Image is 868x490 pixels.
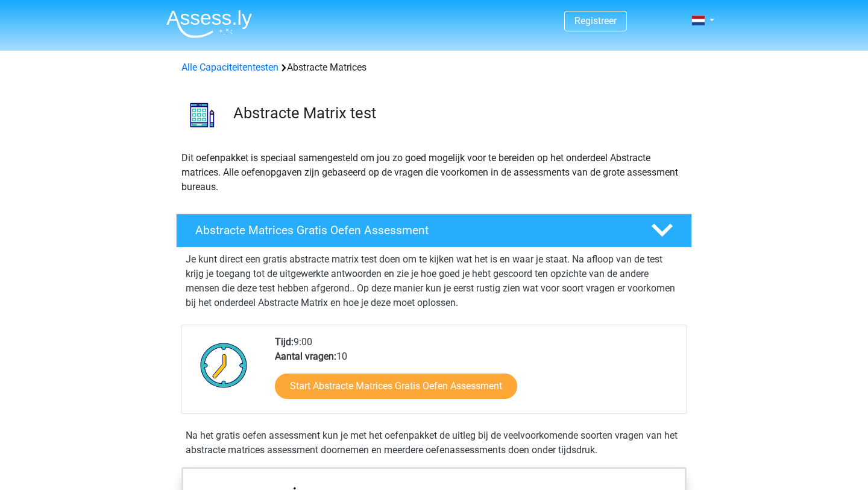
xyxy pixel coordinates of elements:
[171,214,697,247] a: Abstracte Matrices Gratis Oefen Assessment
[177,60,691,75] div: Abstracte Matrices
[166,10,252,38] img: Assessly
[266,335,686,413] div: 9:00 10
[177,89,228,141] img: abstracte matrices
[193,335,254,395] img: Klok
[275,336,294,348] b: Tijd:
[574,15,617,27] a: Registreer
[233,104,682,122] h3: Abstracte Matrix test
[186,252,682,310] p: Je kunt direct een gratis abstracte matrix test doen om te kijken wat het is en waar je staat. Na...
[181,62,278,73] a: Alle Capaciteitentesten
[181,151,687,194] p: Dit oefenpakket is speciaal samengesteld om jou zo goed mogelijk voor te bereiden op het onderdee...
[195,223,632,237] h4: Abstracte Matrices Gratis Oefen Assessment
[181,428,687,457] div: Na het gratis oefen assessment kun je met het oefenpakket de uitleg bij de veelvoorkomende soorte...
[275,374,517,399] a: Start Abstracte Matrices Gratis Oefen Assessment
[275,351,336,362] b: Aantal vragen:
